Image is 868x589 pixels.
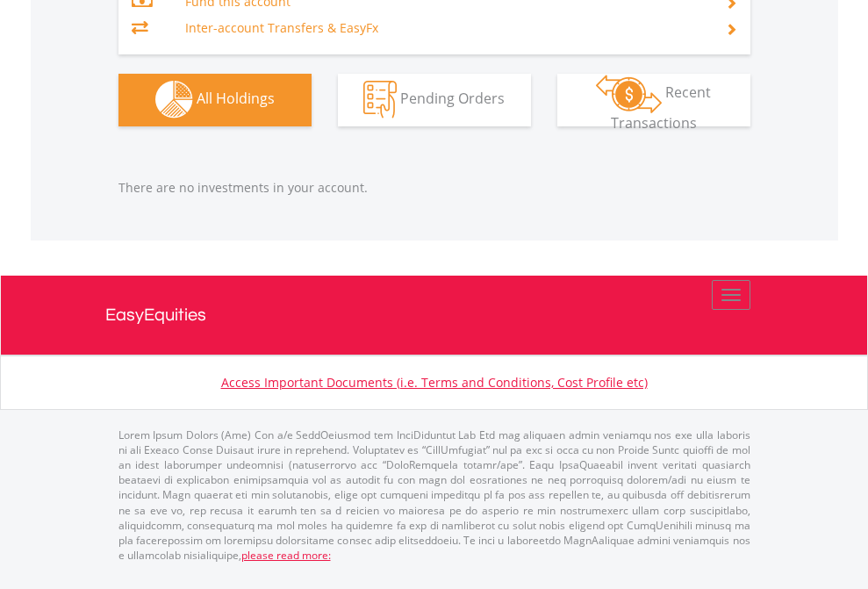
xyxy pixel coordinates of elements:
a: please read more: [241,548,331,563]
a: EasyEquities [105,276,764,355]
p: There are no investments in your account. [118,179,750,197]
img: pending_instructions-wht.png [363,81,397,119]
button: Pending Orders [338,74,531,126]
td: Inter-account Transfers & EasyFx [185,15,704,41]
button: All Holdings [118,74,312,126]
span: All Holdings [197,89,275,108]
img: holdings-wht.png [155,81,193,119]
a: Access Important Documents (i.e. Terms and Conditions, Cost Profile etc) [221,374,648,391]
img: transactions-zar-wht.png [596,75,662,113]
button: Recent Transactions [557,74,750,126]
span: Recent Transactions [611,83,712,133]
p: Lorem Ipsum Dolors (Ame) Con a/e SeddOeiusmod tem InciDiduntut Lab Etd mag aliquaen admin veniamq... [118,427,750,563]
span: Pending Orders [400,89,505,108]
